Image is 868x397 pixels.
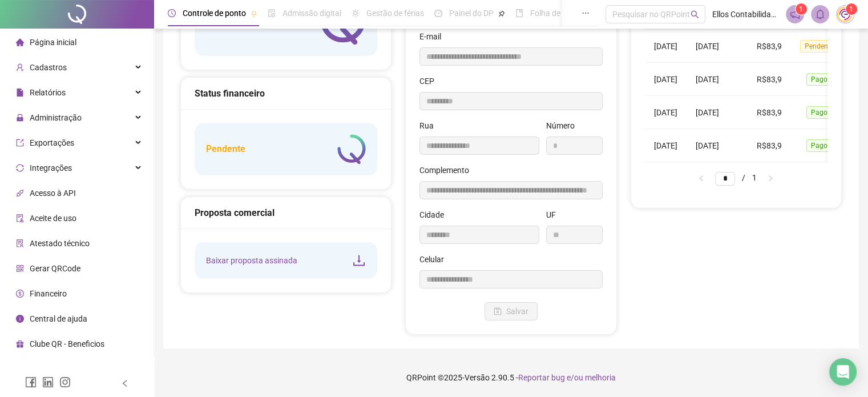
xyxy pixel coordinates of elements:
label: Cidade [419,208,451,221]
span: audit [16,214,24,222]
td: R$83,9 [748,30,791,63]
span: Relatórios [30,88,66,97]
span: Página inicial [30,38,76,47]
li: 1/1 [715,171,757,185]
span: ellipsis [582,9,590,17]
label: UF [546,208,563,221]
td: [DATE] [645,129,687,162]
img: 80208 [837,6,854,23]
span: Atestado técnico [30,239,90,248]
span: book [515,9,523,17]
td: R$83,9 [748,129,791,162]
span: Integrações [30,163,72,173]
span: pushpin [498,10,505,17]
span: / [742,173,745,182]
span: right [767,175,774,182]
div: Open Intercom Messenger [829,358,857,386]
span: Financeiro [30,289,67,298]
td: [DATE] [645,63,687,96]
span: download [352,254,366,267]
span: export [16,139,24,147]
span: Pago [806,139,832,152]
li: Página anterior [692,171,710,185]
span: dashboard [434,9,442,17]
span: linkedin [42,376,54,388]
span: Clube QR - Beneficios [30,339,104,348]
span: Versão [465,373,490,382]
span: sun [352,9,360,17]
span: lock [16,114,24,122]
span: Central de ajuda [30,314,87,323]
span: qrcode [16,264,24,272]
h5: Pendente [206,142,245,156]
span: gift [16,340,24,348]
span: Reportar bug e/ou melhoria [518,373,616,382]
img: logo-atual-colorida-simples.ef1a4d5a9bda94f4ab63.png [337,134,366,164]
span: file-done [268,9,276,17]
span: bell [815,9,825,19]
button: Salvar [485,302,538,320]
span: Admissão digital [282,9,341,18]
span: api [16,189,24,197]
span: Pago [806,106,832,119]
span: Pendente [800,40,838,53]
span: notification [790,9,800,19]
td: [DATE] [645,30,687,63]
td: R$83,9 [748,63,791,96]
span: left [121,379,129,387]
span: pushpin [251,10,257,17]
td: [DATE] [687,63,748,96]
span: facebook [25,376,37,388]
span: solution [16,239,24,247]
li: Próxima página [761,171,780,185]
div: Proposta comercial [195,206,377,220]
span: user-add [16,63,24,71]
span: Aceite de uso [30,214,76,223]
td: [DATE] [645,96,687,129]
span: Controle de ponto [183,9,246,18]
span: Gerar QRCode [30,264,80,273]
span: Administração [30,113,82,122]
label: E-mail [419,30,449,43]
label: Rua [419,119,441,132]
span: clock-circle [168,9,176,17]
span: 1 [849,5,853,13]
button: right [761,171,780,185]
div: Status financeiro [195,86,377,101]
label: Complemento [419,164,477,177]
td: [DATE] [687,30,748,63]
span: Gestão de férias [366,9,424,18]
sup: Atualize o seu contato no menu Meus Dados [846,3,857,15]
td: [DATE] [687,129,748,162]
span: 1 [799,5,803,13]
span: Painel do DP [449,9,494,18]
button: left [692,171,710,185]
span: Acesso à API [30,189,76,198]
span: dollar [16,290,24,298]
span: Cadastros [30,63,67,72]
span: file [16,89,24,97]
span: Ellos Contabilidade Consultiva [712,8,779,21]
sup: 1 [796,3,807,15]
span: info-circle [16,315,24,323]
span: sync [16,164,24,172]
span: Exportações [30,138,74,147]
span: home [16,38,24,46]
span: Baixar proposta assinada [206,254,297,267]
span: Pago [806,73,832,86]
span: Folha de pagamento [530,9,603,18]
span: search [691,10,699,19]
td: R$83,9 [748,96,791,129]
td: [DATE] [687,96,748,129]
span: left [698,175,705,182]
label: CEP [419,75,442,87]
span: instagram [59,376,71,388]
label: Celular [419,253,451,266]
label: Número [546,119,582,132]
